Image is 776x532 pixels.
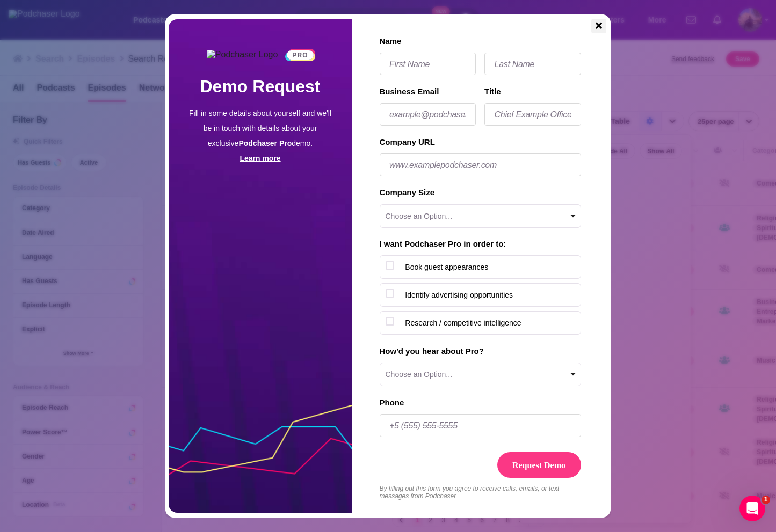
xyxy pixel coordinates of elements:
[762,496,770,504] span: 1
[207,50,278,60] img: Podchaser - Follow, Share and Rate Podcasts
[380,485,586,500] div: By filling out this form you agree to receive calls, emails, or text messages from Podchaser
[380,342,586,363] label: How'd you hear about Pro?
[380,393,581,414] label: Phone
[380,132,581,153] label: Company URL
[405,289,575,301] span: Identify advertising opportunities
[380,32,586,53] label: Name
[380,153,581,176] input: www.examplepodchaser.com
[405,261,575,273] span: Book guest appearances
[185,106,336,166] p: Fill in some details about yourself and we'll be in touch with details about your exclusive demo.
[380,234,586,255] label: I want Podchaser Pro in order to:
[200,68,320,106] h2: Demo Request
[287,50,314,60] span: PRO
[380,82,476,103] label: Business Email
[405,317,575,329] span: Research / competitive intelligence
[207,49,278,58] a: Podchaser - Follow, Share and Rate Podcasts
[380,103,476,125] input: example@podchaser.com
[739,496,765,521] iframe: Intercom live chat
[380,53,476,75] input: First Name
[207,49,314,60] a: Podchaser Logo PRO
[238,139,292,147] b: Podchaser Pro
[240,154,280,162] a: Learn more
[484,53,581,75] input: Last Name
[380,414,581,437] input: +5 (555) 555-5555
[484,82,581,103] label: Title
[484,103,581,125] input: Chief Example Officer
[380,183,581,204] label: Company Size
[497,452,581,478] button: Request Demo
[591,19,606,33] button: Close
